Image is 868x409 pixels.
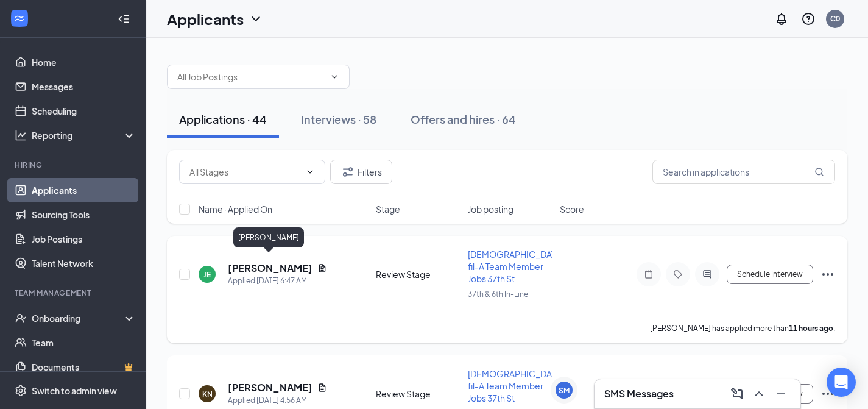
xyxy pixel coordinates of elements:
span: Name · Applied On [199,203,272,215]
svg: Ellipses [820,386,835,401]
div: Open Intercom Messenger [827,368,856,397]
h1: Applicants [167,9,244,29]
input: Search in applications [652,160,835,184]
a: Sourcing Tools [32,202,136,227]
div: Offers and hires · 64 [411,112,516,127]
h3: SMS Messages [604,387,674,400]
div: Switch to admin view [32,385,117,397]
div: Reporting [32,129,136,141]
h5: [PERSON_NAME] [228,381,312,394]
svg: Analysis [15,129,27,141]
a: Talent Network [32,251,136,276]
span: [DEMOGRAPHIC_DATA]-fil-A Team Member Jobs 37th St [468,249,567,284]
svg: Document [317,383,327,393]
button: ComposeMessage [727,384,747,404]
svg: WorkstreamLogo [13,12,26,24]
span: 37th & 6th In-Line [468,290,528,299]
svg: Minimize [774,386,788,401]
svg: Filter [340,165,355,179]
svg: ComposeMessage [730,386,744,401]
div: Applied [DATE] 6:47 AM [228,275,327,287]
svg: ChevronDown [305,167,315,177]
svg: Settings [15,385,27,397]
a: Scheduling [32,99,136,123]
a: Team [32,330,136,355]
input: All Stages [189,165,300,179]
div: Interviews · 58 [301,112,376,127]
div: Applied [DATE] 4:56 AM [228,394,327,407]
div: C0 [830,13,840,24]
div: Applications · 44 [179,112,267,127]
svg: Ellipses [820,267,835,282]
div: Review Stage [376,268,460,280]
div: Review Stage [376,388,460,400]
div: Hiring [15,160,133,170]
div: KN [202,389,213,399]
svg: QuestionInfo [801,12,816,26]
svg: UserCheck [15,312,27,324]
input: All Job Postings [177,70,325,84]
svg: ActiveChat [700,269,715,279]
svg: Note [641,269,656,279]
button: Minimize [771,384,791,404]
button: Schedule Interview [727,265,813,284]
div: Onboarding [32,312,125,324]
span: Job posting [468,203,513,215]
svg: Collapse [118,13,130,25]
button: Filter Filters [330,160,392,184]
span: Score [560,203,584,215]
span: [DEMOGRAPHIC_DATA]-fil-A Team Member Jobs 37th St [468,368,567,404]
svg: MagnifyingGlass [814,167,824,177]
a: DocumentsCrown [32,355,136,379]
div: JE [203,269,211,280]
svg: Tag [671,269,685,279]
span: Stage [376,203,400,215]
div: [PERSON_NAME] [233,227,304,247]
div: Team Management [15,288,133,298]
p: [PERSON_NAME] has applied more than . [650,323,835,333]
a: Job Postings [32,227,136,251]
a: Home [32,50,136,74]
svg: ChevronDown [330,72,339,82]
svg: ChevronDown [249,12,263,26]
h5: [PERSON_NAME] [228,261,312,275]
svg: ChevronUp [752,386,766,401]
a: Applicants [32,178,136,202]
b: 11 hours ago [789,324,833,333]
div: SM [559,385,570,396]
svg: Document [317,263,327,273]
a: Messages [32,74,136,99]
button: ChevronUp [749,384,769,404]
svg: Notifications [774,12,789,26]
